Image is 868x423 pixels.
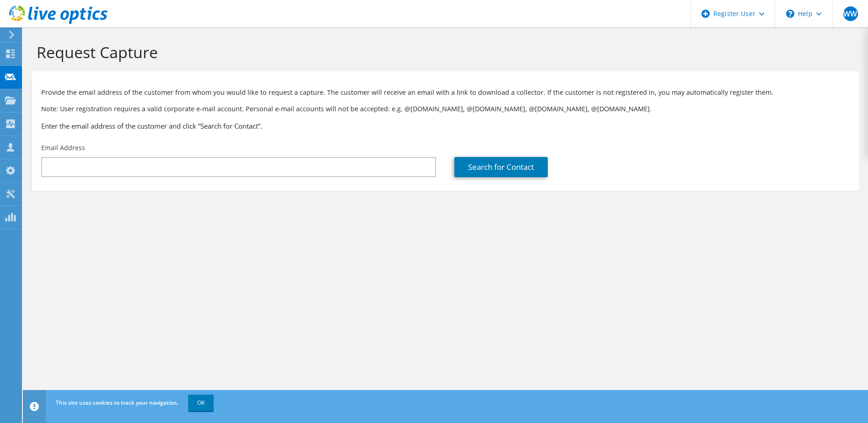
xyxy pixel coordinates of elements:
[188,395,214,411] a: OK
[41,104,850,114] p: Note: User registration requires a valid corporate e-mail account. Personal e-mail accounts will ...
[41,143,85,152] label: Email Address
[56,399,178,407] span: This site uses cookies to track your navigation.
[37,43,850,62] h1: Request Capture
[41,87,850,98] p: Provide the email address of the customer from whom you would like to request a capture. The cust...
[843,6,858,21] span: WW
[454,157,548,177] a: Search for Contact
[41,121,850,131] h3: Enter the email address of the customer and click “Search for Contact”.
[786,10,794,18] svg: \n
